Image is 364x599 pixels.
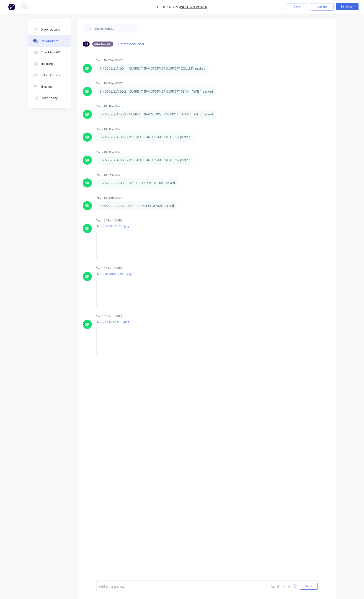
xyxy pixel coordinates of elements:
[102,173,123,177] div: - 10:09am [DATE]
[41,28,60,32] div: Order details
[96,196,101,200] div: You
[85,274,89,279] div: SK
[95,24,140,33] input: Search notes...
[102,81,123,86] div: - 10:08am [DATE]
[96,150,101,154] div: You
[102,104,123,108] div: - 10:08am [DATE]
[292,583,297,589] button: ☺
[96,219,101,223] div: You
[96,81,101,86] div: You
[100,158,190,162] p: 3 x SS32/2/A/68/1 - VOLTAGE TRANSFORMER ADAPTOR packed
[41,96,58,100] div: Profitability
[102,266,122,271] div: 10:03am [DATE]
[28,24,71,35] button: Order details
[96,127,101,131] div: You
[96,314,101,318] div: You
[100,112,213,117] p: 3 x SS32/2/A/66/2 - CURRENT TRANSFORMER SUPPORT BEAM - TYPE 2 packed
[85,157,89,163] div: SK
[28,58,71,70] button: Tracking
[157,5,180,9] span: Order #5709 -
[311,3,333,10] button: Options
[85,180,89,186] div: SK
[85,226,89,231] div: SK
[28,92,71,104] button: Profitability
[102,58,123,63] div: - 10:07am [DATE]
[286,3,308,10] button: Close
[100,181,175,185] p: 6 x SS32/2/A/70/1 - SPI SUPPORT PEDESTAL packed
[180,5,207,9] a: Western Power
[41,50,61,55] div: Checklists 0/0
[96,173,101,177] div: You
[116,41,147,47] button: Create new label
[85,322,89,327] div: SK
[41,85,53,89] div: Timeline
[83,42,90,47] div: All
[85,203,89,208] div: SK
[28,47,71,58] button: Checklists 0/0
[41,39,59,43] div: Collaborate
[100,203,174,208] p: 3 xSS32/2/A/72/1 - SPI SUPPORT PEDESTAL packed
[28,70,71,81] button: Linked Orders
[102,150,123,154] div: - 10:08am [DATE]
[41,73,60,77] div: Linked Orders
[96,266,101,271] div: You
[28,81,71,92] button: Timeline
[28,35,71,47] button: Collaborate
[85,112,89,117] div: SK
[85,66,89,71] div: SK
[8,3,15,10] img: Factory
[96,58,101,63] div: You
[102,219,122,223] div: 10:03am [DATE]
[85,134,89,140] div: SK
[96,104,101,108] div: You
[300,583,318,590] button: Send
[276,583,281,589] button: @
[100,66,205,71] p: 3 x SS32/2/A/66/1 - CURRENT TRANSFORMER SUPPORT COLUMN packed
[270,583,276,589] button: Aa
[100,89,214,94] p: 3 x SS32/2/A/66/2 - CURRENT TRANSFORMER SUPPORT BEAM - TYPE 1 packed.
[96,272,134,276] p: IMG_2RWMBUKL2WR_2.png
[102,127,123,131] div: - 10:08am [DATE]
[102,196,123,200] div: - 10:09am [DATE]
[41,62,53,66] div: Tracking
[96,224,134,228] p: IMG_ZR6A0FD9SSY_1.png
[100,135,190,139] p: 3 x SS32/2/A/68/1 - VOLTAGE TRANSFORMER ADAPTOR packed
[92,42,113,47] div: Attachments
[96,320,134,324] p: IMG_CNCIE2RMJO1_3.png
[85,89,89,94] div: SK
[336,3,359,10] button: Edit Order
[102,314,122,318] div: 10:03am [DATE]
